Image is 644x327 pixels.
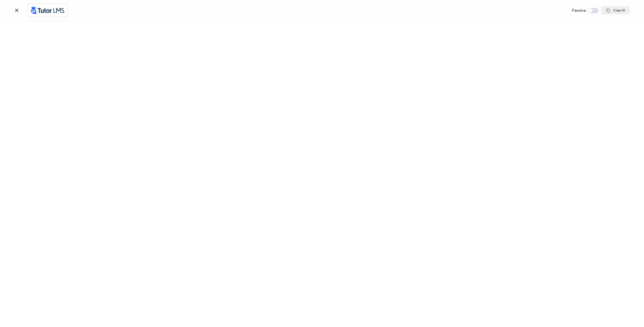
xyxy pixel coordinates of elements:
[616,300,644,327] iframe: Chat Widget
[606,8,625,13] span: Copy ID
[572,8,586,13] span: Passive
[31,7,64,14] img: tutor-logo.png
[601,6,630,14] button: Copy ID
